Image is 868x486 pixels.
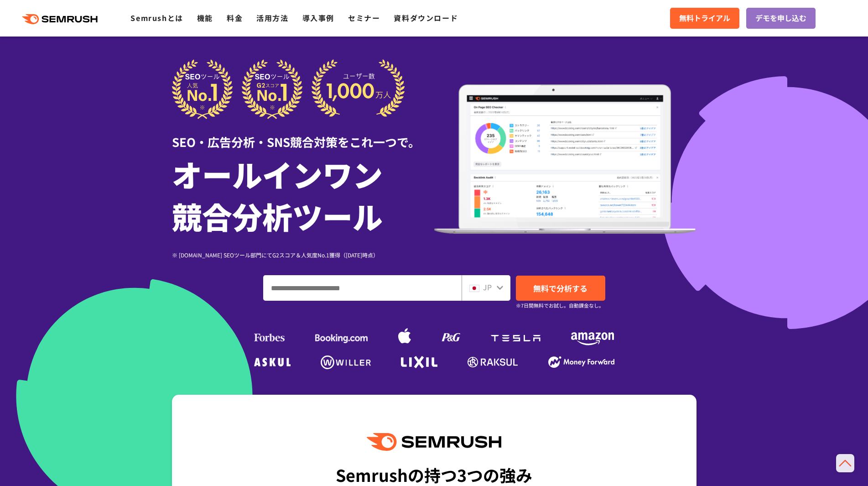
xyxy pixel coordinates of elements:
[197,12,213,23] a: 機能
[256,12,288,23] a: 活用方法
[172,251,434,259] div: ※ [DOMAIN_NAME] SEOツール部門にてG2スコア＆人気度No.1獲得（[DATE]時点）
[172,119,434,151] div: SEO・広告分析・SNS競合対策をこれ一つで。
[394,12,458,23] a: 資料ダウンロード
[516,276,605,301] a: 無料で分析する
[516,301,604,310] small: ※7日間無料でお試し。自動課金なし。
[755,12,806,24] span: デモを申し込む
[670,8,739,29] a: 無料トライアル
[264,276,461,300] input: ドメイン、キーワードまたはURLを入力してください
[746,8,816,29] a: デモを申し込む
[533,282,587,294] span: 無料で分析する
[367,433,501,451] img: Semrush
[679,12,730,24] span: 無料トライアル
[130,12,183,23] a: Semrushとは
[302,12,334,23] a: 導入事例
[348,12,380,23] a: セミナー
[483,282,492,293] span: JP
[227,12,243,23] a: 料金
[172,153,434,237] h1: オールインワン 競合分析ツール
